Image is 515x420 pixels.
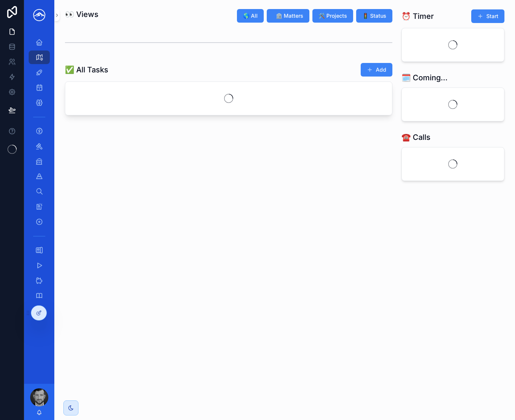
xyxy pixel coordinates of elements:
div: scrollable content [24,30,54,327]
span: 🌎 All [243,12,258,20]
span: 🏛️ Matters [276,12,303,20]
h1: ☎️ Calls [401,132,430,143]
img: App logo [30,9,48,21]
button: 🛠️ Projects [312,9,353,23]
span: 🚦 Status [362,12,386,20]
button: Start [471,9,504,23]
button: 🌎 All [237,9,264,23]
button: Add [361,63,392,77]
span: 🛠️ Projects [318,12,347,20]
h1: 🗓️ Coming Up [401,72,448,83]
h1: ✅ All Tasks [65,64,108,75]
button: 🚦 Status [356,9,392,23]
h1: 👀 Views [65,9,98,20]
h1: ⏰ Timer [401,11,434,21]
button: 🏛️ Matters [267,9,309,23]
